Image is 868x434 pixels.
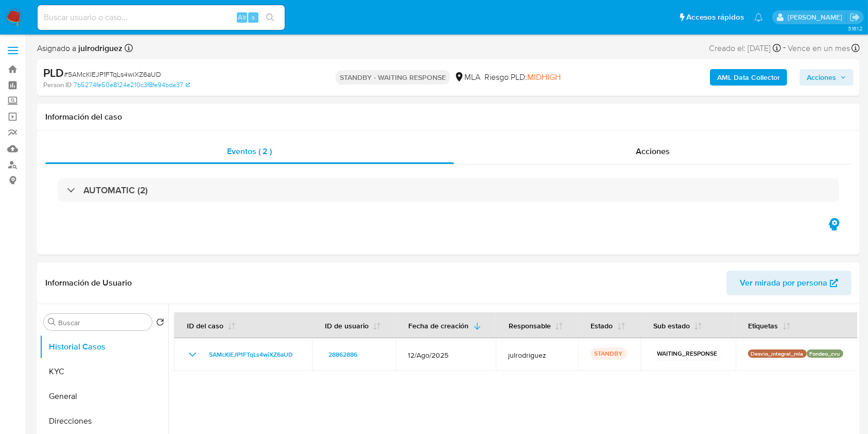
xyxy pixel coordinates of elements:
[40,359,168,384] button: KYC
[40,384,168,409] button: General
[74,80,190,90] a: 7b5274fe50e8124e210c3f8fe94bda37
[40,409,168,433] button: Direcciones
[336,70,450,85] p: STANDBY - WAITING RESPONSE
[717,69,780,86] b: AML Data Collector
[40,335,168,359] button: Historial Casos
[156,318,164,329] button: Volver al orden por defecto
[43,64,64,81] b: PLD
[710,69,787,86] button: AML Data Collector
[83,185,148,196] h3: AUTOMATIC (2)
[48,318,56,326] button: Buscar
[259,10,281,25] button: search-icon
[76,42,123,54] b: julrodriguez
[686,12,744,23] span: Accesos rápidos
[709,41,781,55] div: Creado el: [DATE]
[636,145,670,157] span: Acciones
[800,69,854,86] button: Acciones
[527,71,561,83] span: MIDHIGH
[783,41,786,55] span: -
[252,12,255,22] span: s
[454,72,480,83] div: MLA
[58,178,839,202] div: AUTOMATIC (2)
[64,69,161,79] span: # 5AMcKlEJP1FTqLs4wiXZ6aUD
[788,43,850,54] span: Vence en un mes
[38,11,285,24] input: Buscar usuario o caso...
[484,72,561,83] span: Riesgo PLD:
[227,145,272,157] span: Eventos ( 2 )
[45,112,852,122] h1: Información del caso
[238,12,246,22] span: Alt
[754,13,763,22] a: Notificaciones
[788,12,846,22] p: julieta.rodriguez@mercadolibre.com
[45,278,132,288] h1: Información de Usuario
[37,43,123,54] span: Asignado a
[726,271,852,295] button: Ver mirada por persona
[740,271,827,295] span: Ver mirada por persona
[58,318,148,327] input: Buscar
[849,12,860,23] a: Salir
[43,80,72,90] b: Person ID
[807,69,836,86] span: Acciones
